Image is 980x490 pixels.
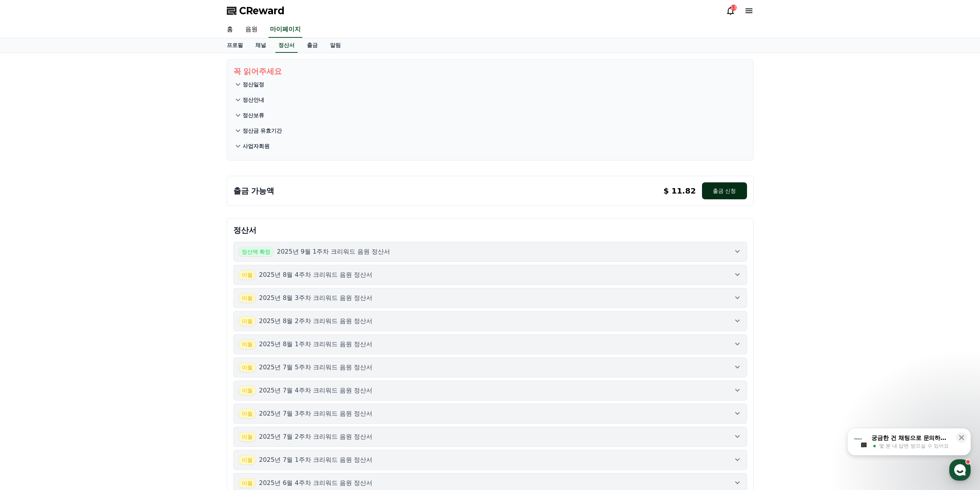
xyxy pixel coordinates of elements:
[663,185,696,196] p: $ 11.82
[233,108,747,123] button: 정산보류
[249,38,272,53] a: 채널
[238,339,256,349] span: 이월
[243,127,282,135] p: 정산금 유효기간
[259,432,373,441] p: 2025년 7월 2주차 크리워드 음원 정산서
[238,455,256,465] span: 이월
[239,5,285,17] span: CReward
[259,340,373,349] p: 2025년 8월 1주차 크리워드 음원 정산서
[301,38,324,53] a: 출금
[702,182,747,199] button: 출금 신청
[233,242,747,262] button: 정산액 확정 2025년 9월 1주차 크리워드 음원 정산서
[238,316,256,326] span: 이월
[238,432,256,442] span: 이월
[233,450,747,470] button: 이월 2025년 7월 1주차 크리워드 음원 정산서
[259,478,373,488] p: 2025년 6월 4주차 크리워드 음원 정산서
[221,38,249,53] a: 프로필
[268,22,302,38] a: 마이페이지
[259,293,373,303] p: 2025년 8월 3주차 크리워드 음원 정산서
[243,111,264,119] p: 정산보류
[233,77,747,92] button: 정산일정
[233,138,747,154] button: 사업자회원
[243,96,264,104] p: 정산안내
[227,5,285,17] a: CReward
[70,256,80,263] span: 대화
[119,256,128,262] span: 설정
[2,244,51,264] a: 홈
[233,185,275,196] p: 출금 가능액
[99,244,148,264] a: 설정
[233,427,747,447] button: 이월 2025년 7월 2주차 크리워드 음원 정산서
[238,247,274,257] span: 정산액 확정
[233,265,747,285] button: 이월 2025년 8월 4주차 크리워드 음원 정산서
[277,247,390,256] p: 2025년 9월 1주차 크리워드 음원 정산서
[259,409,373,418] p: 2025년 7월 3주차 크리워드 음원 정산서
[233,381,747,401] button: 이월 2025년 7월 4주차 크리워드 음원 정산서
[233,311,747,331] button: 이월 2025년 8월 2주차 크리워드 음원 정산서
[238,478,256,488] span: 이월
[233,288,747,308] button: 이월 2025년 8월 3주차 크리워드 음원 정산서
[238,386,256,396] span: 이월
[259,455,373,465] p: 2025년 7월 1주차 크리워드 음원 정산서
[324,38,347,53] a: 알림
[243,142,270,150] p: 사업자회원
[259,317,373,326] p: 2025년 8월 2주차 크리워드 음원 정산서
[238,293,256,303] span: 이월
[233,225,747,236] p: 정산서
[238,362,256,372] span: 이월
[259,386,373,395] p: 2025년 7월 4주차 크리워드 음원 정산서
[730,5,737,11] div: 13
[233,334,747,354] button: 이월 2025년 8월 1주차 크리워드 음원 정산서
[238,270,256,280] span: 이월
[233,123,747,138] button: 정산금 유효기간
[24,256,29,262] span: 홈
[238,409,256,419] span: 이월
[51,244,99,264] a: 대화
[275,38,298,53] a: 정산서
[233,404,747,424] button: 이월 2025년 7월 3주차 크리워드 음원 정산서
[233,66,747,77] p: 꼭 읽어주세요
[233,357,747,377] button: 이월 2025년 7월 5주차 크리워드 음원 정산서
[221,22,239,38] a: 홈
[259,363,373,372] p: 2025년 7월 5주차 크리워드 음원 정산서
[233,92,747,108] button: 정산안내
[243,81,264,88] p: 정산일정
[239,22,264,38] a: 음원
[259,270,373,280] p: 2025년 8월 4주차 크리워드 음원 정산서
[726,6,735,15] a: 13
